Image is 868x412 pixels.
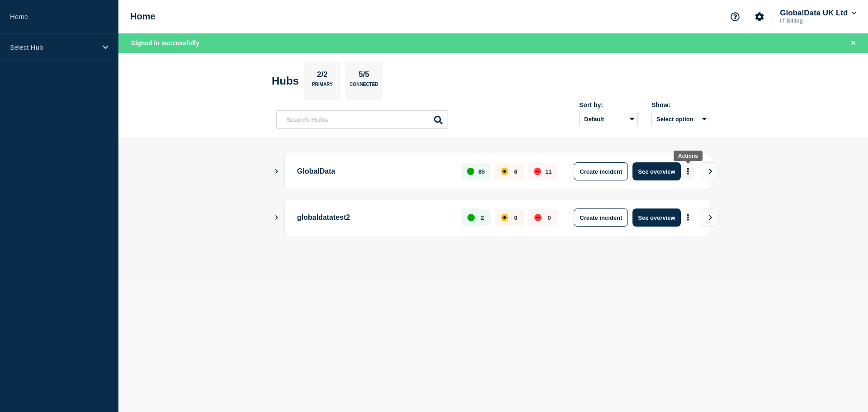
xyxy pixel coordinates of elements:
button: View [701,162,719,180]
h1: Home [130,11,156,22]
select: Sort by [579,112,638,126]
button: Create incident [574,162,628,180]
p: 2/2 [314,70,331,82]
p: Connected [349,82,378,91]
input: Search Hubs [276,110,448,129]
div: up [467,214,475,221]
p: 6 [514,168,517,175]
button: Support [726,7,745,26]
button: Select option [651,112,710,126]
p: Select Hub [10,43,97,51]
div: up [467,168,474,175]
div: affected [501,214,508,221]
p: 85 [478,168,485,175]
p: Primary [312,82,333,91]
button: Account settings [750,7,769,26]
p: 0 [514,214,517,221]
p: globaldatatest2 [297,208,451,227]
h2: Hubs [272,75,299,87]
span: Signed in successfully [131,39,199,47]
p: 5/5 [355,70,373,82]
p: GlobalData [297,162,451,180]
button: More actions [682,209,694,226]
p: IT Billing [778,18,858,24]
div: Sort by: [579,101,638,109]
div: Actions [678,153,698,159]
button: Show Connected Hubs [274,214,279,221]
button: View [701,208,719,227]
div: affected [501,168,508,175]
div: down [534,168,541,175]
button: Close banner [848,38,859,48]
p: 11 [545,168,552,175]
button: See overview [632,162,680,180]
button: Create incident [574,208,628,227]
button: More actions [682,163,694,180]
div: Show: [651,101,710,109]
button: See overview [632,208,680,227]
div: down [534,214,542,221]
p: 0 [547,214,551,221]
button: Show Connected Hubs [274,168,279,175]
p: 2 [481,214,484,221]
button: GlobalData UK Ltd [778,9,858,18]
